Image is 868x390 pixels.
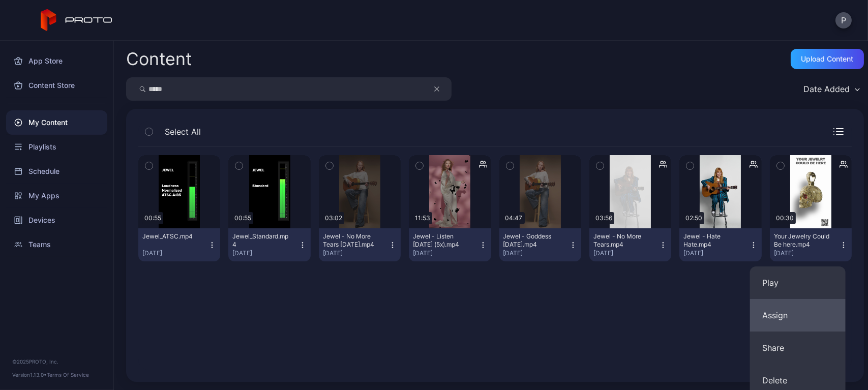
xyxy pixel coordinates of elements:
div: Jewel - No More Tears Apr22.mp4 [323,232,379,249]
div: Jewel - Hate Hate.mp4 [683,232,739,249]
div: Jewel - No More Tears.mp4 [593,232,649,249]
div: Jewel_Standard.mp4 [232,232,288,249]
div: [DATE] [593,249,659,257]
div: Date Added [803,84,850,94]
a: Schedule [6,159,107,184]
button: Date Added [798,77,864,101]
button: Your Jewelry Could Be here.mp4[DATE] [770,228,852,261]
button: Assign [750,299,846,332]
div: Your Jewelry Could Be here.mp4 [774,232,830,249]
button: Jewel - No More Tears [DATE].mp4[DATE] [319,228,401,261]
div: [DATE] [413,249,478,257]
div: [DATE] [683,249,749,257]
button: Jewel_ATSC.mp4[DATE] [138,228,220,261]
button: Jewel - No More Tears.mp4[DATE] [589,228,671,261]
div: [DATE] [232,249,298,257]
a: App Store [6,49,107,73]
div: Jewel_ATSC.mp4 [142,232,198,241]
div: [DATE] [142,249,208,257]
button: Upload Content [791,49,864,69]
a: Playlists [6,135,107,159]
button: Jewel - Listen [DATE] (5x).mp4[DATE] [409,228,491,261]
button: Share [750,332,846,364]
div: [DATE] [323,249,388,257]
button: P [835,12,852,28]
a: Teams [6,232,107,257]
div: © 2025 PROTO, Inc. [12,357,101,366]
div: Jewel - Listen Apr22 (5x).mp4 [413,232,469,249]
a: My Content [6,110,107,135]
a: Devices [6,208,107,232]
div: [DATE] [774,249,840,257]
span: Version 1.13.0 • [12,372,47,378]
div: Content [126,50,192,68]
button: Jewel - Hate Hate.mp4[DATE] [679,228,761,261]
button: Jewel_Standard.mp4[DATE] [228,228,310,261]
div: [DATE] [503,249,569,257]
a: Content Store [6,73,107,98]
div: Upload Content [801,55,854,63]
a: Terms Of Service [47,372,89,378]
button: Jewel - Goddess [DATE].mp4[DATE] [499,228,581,261]
a: My Apps [6,184,107,208]
button: Play [750,266,846,299]
div: Jewel - Goddess Apr22.mp4 [503,232,559,249]
span: Select All [165,126,201,138]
